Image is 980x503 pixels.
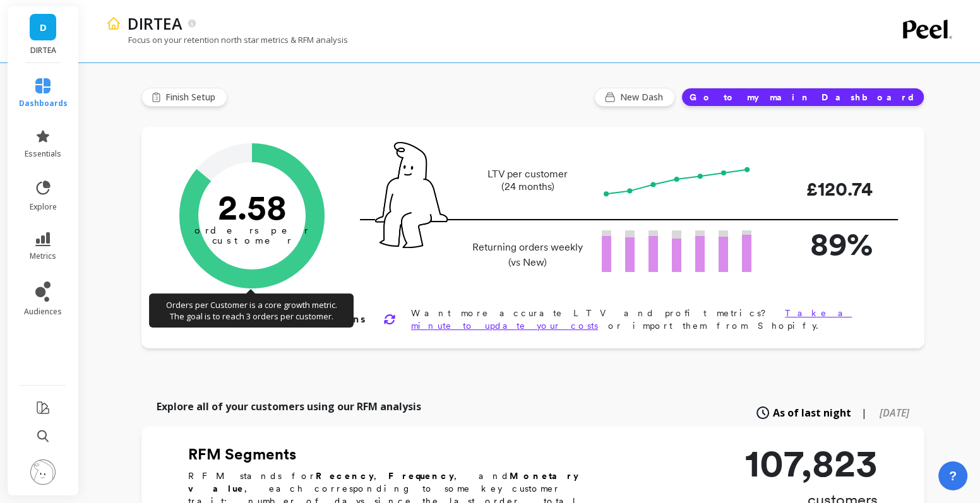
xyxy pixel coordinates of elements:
span: dashboards [19,98,68,109]
span: explore [30,202,57,212]
tspan: orders per [194,225,309,236]
img: pal seatted on line [375,142,448,248]
img: header icon [106,16,121,31]
button: New Dash [594,88,675,107]
p: £120.74 [772,175,873,203]
b: Frequency [388,471,454,481]
span: [DATE] [880,406,909,420]
p: LTV per customer (24 months) [469,168,587,193]
button: Finish Setup [141,88,227,107]
tspan: customer [212,235,292,246]
span: ? [949,467,957,485]
p: Explore all of your customers using our RFM analysis [157,399,421,414]
span: D [40,20,47,35]
span: As of last night [773,405,851,420]
p: Want more accurate LTV and profit metrics? or import them from Shopify. [411,307,884,332]
img: profile picture [30,459,56,485]
span: audiences [24,307,62,317]
p: Recommendations [184,312,368,327]
text: 2.58 [218,186,287,228]
span: New Dash [620,91,667,104]
p: 89% [772,220,873,268]
p: DIRTEA [128,13,182,34]
p: Focus on your retention north star metrics & RFM analysis [106,34,348,45]
p: DIRTEA [20,45,66,56]
b: Recency [316,471,374,481]
button: Go to my main Dashboard [681,88,924,107]
button: ? [938,461,967,490]
p: 107,823 [745,444,878,482]
span: metrics [30,251,56,261]
span: essentials [25,149,61,159]
p: Returning orders weekly (vs New) [469,240,587,270]
h2: RFM Segments [188,444,618,465]
span: Finish Setup [165,91,219,104]
span: | [861,405,867,420]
